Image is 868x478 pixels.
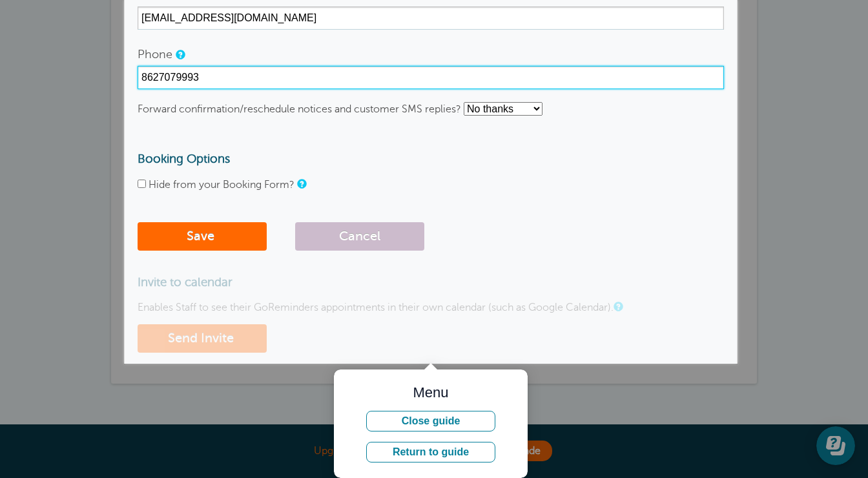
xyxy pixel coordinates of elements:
input: Optional [138,6,724,30]
h3: Invite to calendar [138,275,724,289]
label: Forward confirmation/reschedule notices and customer SMS replies? [138,103,461,115]
a: Your Staff member will receive an email with instructions. They do not need to login to GoReminde... [614,302,621,311]
label: Phone [138,48,172,60]
iframe: tooltip [334,369,528,478]
input: Optional [138,66,724,89]
h3: Booking Options [138,152,724,166]
button: Send Invite [138,324,267,353]
p: Enables Staff to see their GoReminders appointments in their own calendar (such as Google Calendar). [138,302,724,314]
button: Save [138,222,267,251]
label: Hide from your Booking Form? [149,179,294,191]
a: Check the box to hide this staff member from customers using your booking form. [297,180,305,188]
button: Cancel [295,222,424,251]
a: To receive SMS replies – see setting below. [176,50,183,59]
